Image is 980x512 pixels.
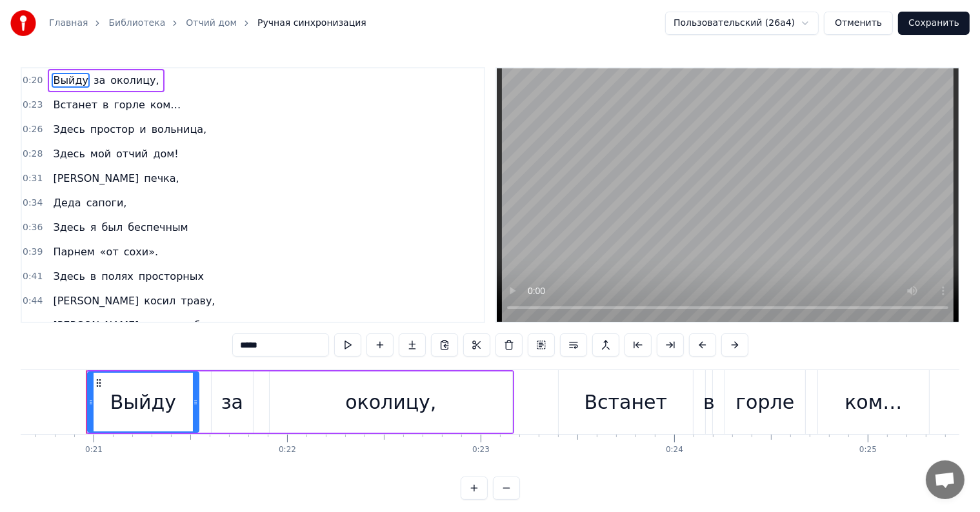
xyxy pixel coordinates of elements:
[143,171,180,186] span: печка,
[23,74,43,87] span: 0:20
[10,10,36,36] img: youka
[126,220,189,235] span: беспечным
[150,122,208,137] span: вольница,
[152,146,179,161] span: дом!
[99,244,120,259] span: «от
[101,97,110,112] span: в
[89,269,97,284] span: в
[23,221,43,234] span: 0:36
[898,12,970,35] button: Сохранить
[52,195,82,210] span: Деда
[52,146,86,161] span: Здесь
[845,388,902,417] div: ком…
[100,269,135,284] span: полях
[123,244,159,259] span: сохи».
[115,146,149,161] span: отчий
[703,388,715,417] div: в
[100,220,124,235] span: был
[109,73,160,88] span: околицу,
[85,445,103,455] div: 0:21
[108,17,165,30] a: Библиотека
[23,99,43,112] span: 0:23
[52,269,86,284] span: Здесь
[179,293,216,308] span: траву,
[186,17,237,30] a: Отчий дом
[89,122,135,137] span: простор
[257,17,366,30] span: Ручная синхронизация
[138,122,147,137] span: и
[52,97,99,112] span: Встанет
[180,318,235,333] span: отборных
[926,460,965,499] a: Открытый чат
[149,97,183,112] span: ком…
[666,445,683,455] div: 0:24
[221,388,243,417] div: за
[85,195,128,210] span: сапоги,
[23,123,43,136] span: 0:26
[824,12,893,35] button: Отменить
[23,319,43,332] span: 0:47
[52,171,140,186] span: [PERSON_NAME]
[49,17,88,30] a: Главная
[137,269,205,284] span: просторных
[112,97,146,112] span: горле
[23,172,43,185] span: 0:31
[92,73,106,88] span: за
[52,220,86,235] span: Здесь
[23,270,43,283] span: 0:41
[585,388,667,417] div: Встанет
[859,445,877,455] div: 0:25
[143,293,177,308] span: косил
[279,445,296,455] div: 0:22
[23,197,43,210] span: 0:34
[52,122,86,137] span: Здесь
[735,388,794,417] div: горле
[89,146,112,161] span: мой
[52,318,140,333] span: [PERSON_NAME]
[52,293,140,308] span: [PERSON_NAME]
[89,220,98,235] span: я
[345,388,436,417] div: околицу,
[52,244,95,259] span: Парнем
[49,17,366,30] nav: breadcrumb
[472,445,490,455] div: 0:23
[23,295,43,308] span: 0:44
[23,148,43,161] span: 0:28
[23,246,43,259] span: 0:39
[110,388,176,417] div: Выйду
[52,73,90,88] span: Выйду
[143,318,177,333] span: ловил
